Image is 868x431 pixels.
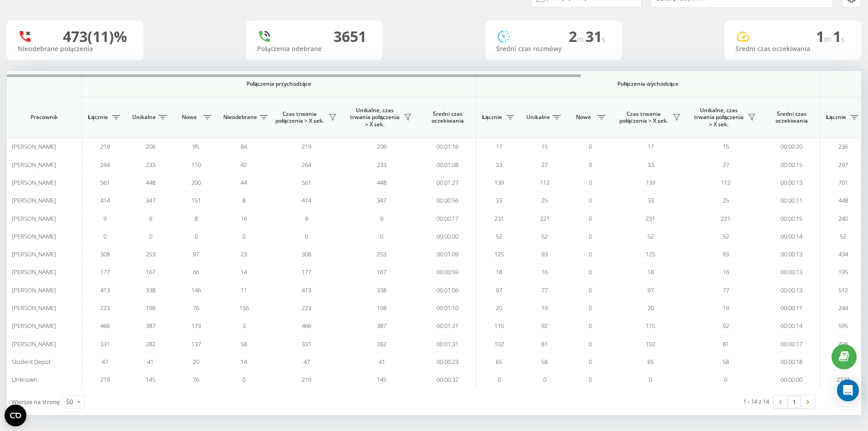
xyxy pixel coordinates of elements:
span: 0 [589,304,592,312]
span: Czas trwania połączenia > X sek. [617,110,670,125]
td: 00:00:13 [763,281,820,299]
span: 18 [647,268,654,276]
span: Średni czas oczekiwania [426,110,469,125]
span: 0 [589,322,592,330]
span: 41 [379,358,385,366]
td: 00:00:00 [763,371,820,389]
span: 81 [541,340,548,348]
span: 198 [377,304,386,312]
span: [PERSON_NAME] [12,178,56,187]
span: 97 [193,250,199,258]
span: 58 [723,358,729,366]
span: 233 [377,161,386,169]
span: 20 [496,304,502,312]
span: 347 [146,196,155,204]
span: 19 [723,304,729,312]
span: m [824,34,833,44]
span: 466 [302,322,311,330]
span: 0 [589,232,592,240]
span: 156 [239,304,249,312]
span: 151 [191,196,201,204]
span: Nowe [178,114,200,121]
span: 102 [494,340,504,348]
span: 93 [541,250,548,258]
div: Połączenia odebrane [257,45,372,53]
span: 200 [191,178,201,187]
span: 81 [723,340,729,348]
div: 3651 [334,28,366,45]
td: 00:01:16 [419,138,476,156]
span: 448 [377,178,386,187]
span: 231 [646,214,655,223]
span: 52 [541,232,548,240]
span: 448 [838,196,848,204]
span: 11 [241,286,247,294]
span: 223 [100,304,110,312]
span: 93 [723,250,729,258]
span: 0 [543,375,546,384]
span: 231 [494,214,504,223]
span: 0 [242,375,246,384]
span: 92 [723,322,729,330]
span: 595 [838,322,848,330]
span: 387 [377,322,386,330]
span: 52 [723,232,729,240]
span: 0 [589,340,592,348]
td: 00:01:21 [419,317,476,335]
span: 0 [242,232,246,240]
span: Unikalne, czas trwania połączenia > X sek. [349,107,401,128]
button: Open CMP widget [5,405,26,426]
span: 9 [380,214,383,223]
span: 112 [540,178,550,187]
span: 2 [569,26,586,46]
span: 14 [241,358,247,366]
span: 308 [100,250,110,258]
span: 15 [723,142,729,151]
span: 145 [377,375,386,384]
span: 436 [838,340,848,348]
span: [PERSON_NAME] [12,196,56,204]
span: 58 [541,358,548,366]
span: 14 [241,268,247,276]
span: 16 [241,214,247,223]
span: 414 [100,196,110,204]
span: 25 [723,196,729,204]
span: 0 [589,286,592,294]
div: 1 - 14 z 14 [743,397,769,406]
span: Pracownik [15,114,74,121]
span: 221 [721,214,730,223]
td: 00:00:18 [763,353,820,371]
span: 253 [377,250,386,258]
span: 65 [496,358,502,366]
span: 33 [647,161,654,169]
span: 125 [494,250,504,258]
span: 219 [302,142,311,151]
span: 17 [496,142,502,151]
span: 0 [195,232,198,240]
span: 338 [146,286,155,294]
span: 1 [816,26,833,46]
span: 0 [589,375,592,384]
span: 347 [377,196,386,204]
div: Nieodebrane połączenia [18,45,133,53]
span: 27 [723,161,729,169]
span: 9 [103,214,107,223]
span: 115 [646,322,655,330]
span: 223 [302,304,311,312]
span: 297 [838,161,848,169]
span: 95 [193,142,199,151]
span: 331 [100,340,110,348]
div: Open Intercom Messenger [837,379,859,401]
span: 66 [193,268,199,276]
td: 00:00:14 [763,317,820,335]
td: 00:00:59 [419,263,476,281]
span: 139 [494,178,504,187]
td: 00:00:13 [763,263,820,281]
span: 561 [100,178,110,187]
span: 0 [589,178,592,187]
span: 219 [302,375,311,384]
span: 233 [146,161,155,169]
span: 221 [540,214,550,223]
span: s [602,34,606,44]
span: 561 [302,178,311,187]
